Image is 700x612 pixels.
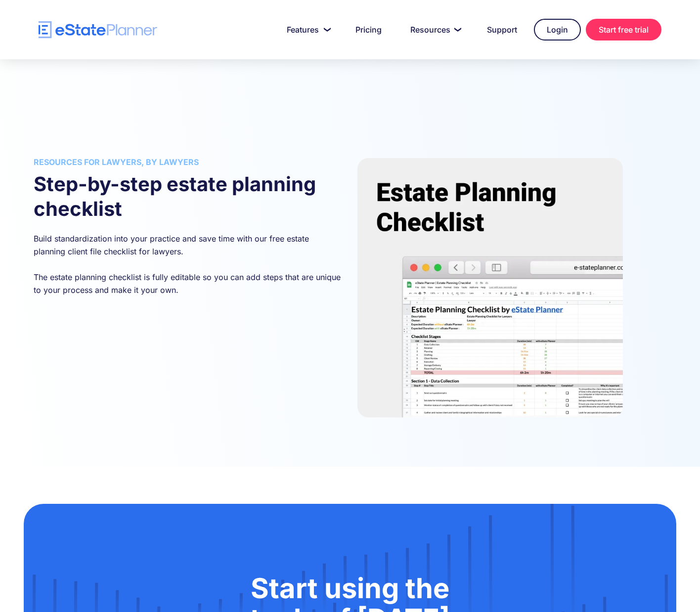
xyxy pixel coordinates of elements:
a: Support [475,20,529,40]
a: home [39,21,157,39]
h3: Resources for lawyers, by lawyers [34,158,343,166]
a: Start free trial [586,19,661,41]
a: Features [275,20,339,40]
h2: Step-by-step estate planning checklist [34,172,343,221]
a: Pricing [344,20,394,40]
p: Build standardization into your practice and save time with our free estate planning client file ... [34,232,343,296]
a: Resources [398,20,470,40]
a: Login [534,19,581,41]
